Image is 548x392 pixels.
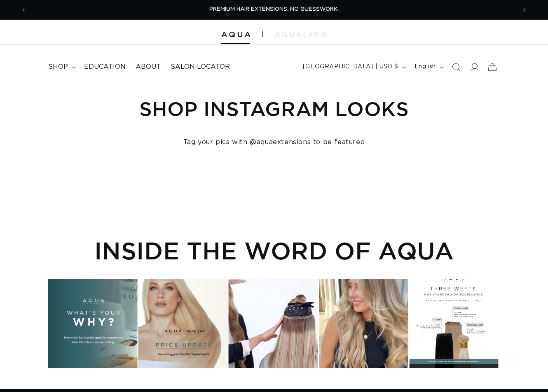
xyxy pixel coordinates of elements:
[48,138,500,147] h4: Tag your pics with @aquaextensions to be featured
[275,32,327,37] img: aqualyna.com
[79,58,131,76] a: Education
[136,63,161,71] span: About
[447,58,465,76] summary: Search
[48,63,68,71] span: shop
[166,58,235,76] a: Salon Locator
[131,58,166,76] a: About
[515,2,534,18] button: Next announcement
[319,279,408,368] div: Instagram post opens in a popup
[48,96,500,121] h1: Shop Instagram Looks
[221,32,250,37] img: Aqua Hair Extensions
[48,279,138,368] div: Instagram post opens in a popup
[138,279,228,368] div: Instagram post opens in a popup
[409,279,499,368] div: Instagram post opens in a popup
[171,63,230,71] span: Salon Locator
[415,63,436,71] span: English
[14,2,33,18] button: Previous announcement
[229,279,318,368] div: Instagram post opens in a popup
[84,63,126,71] span: Education
[303,63,398,71] span: [GEOGRAPHIC_DATA] | USD $
[209,7,339,12] span: PREMIUM HAIR EXTENSIONS. NO GUESSWORK.
[410,59,447,75] button: English
[43,58,79,76] summary: shop
[298,59,410,75] button: [GEOGRAPHIC_DATA] | USD $
[48,236,500,264] h2: INSIDE THE WORD OF AQUA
